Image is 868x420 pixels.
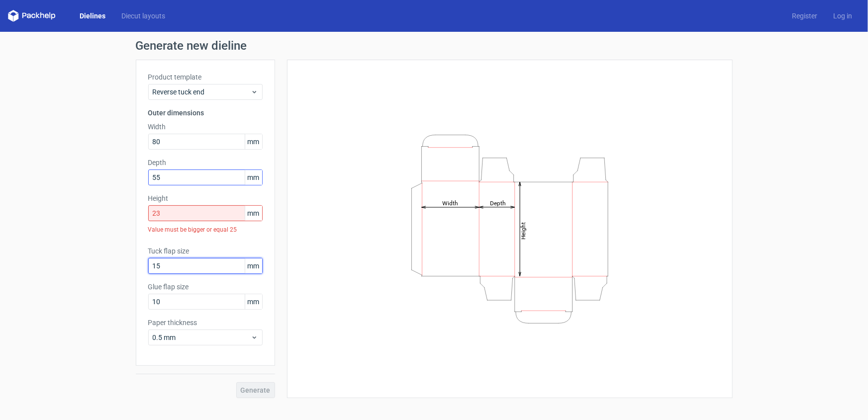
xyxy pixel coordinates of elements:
span: 0.5 mm [153,333,251,342]
div: Value must be bigger or equal 25 [148,221,263,238]
label: Height [148,193,263,203]
a: Dielines [72,11,113,21]
a: Register [784,11,825,21]
label: Product template [148,72,263,82]
tspan: Height [519,222,526,240]
h1: Generate new dieline [136,40,733,52]
span: mm [245,294,262,309]
label: Glue flap size [148,282,263,292]
label: Tuck flap size [148,246,263,256]
span: mm [245,134,262,149]
tspan: Width [442,199,458,206]
span: mm [245,258,262,273]
span: Reverse tuck end [153,87,251,97]
a: Diecut layouts [113,11,173,21]
tspan: Depth [489,199,505,206]
label: Paper thickness [148,318,263,328]
label: Width [148,122,263,132]
span: mm [245,170,262,185]
h3: Outer dimensions [148,108,263,118]
a: Log in [825,11,860,21]
label: Depth [148,158,263,168]
span: mm [245,206,262,221]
